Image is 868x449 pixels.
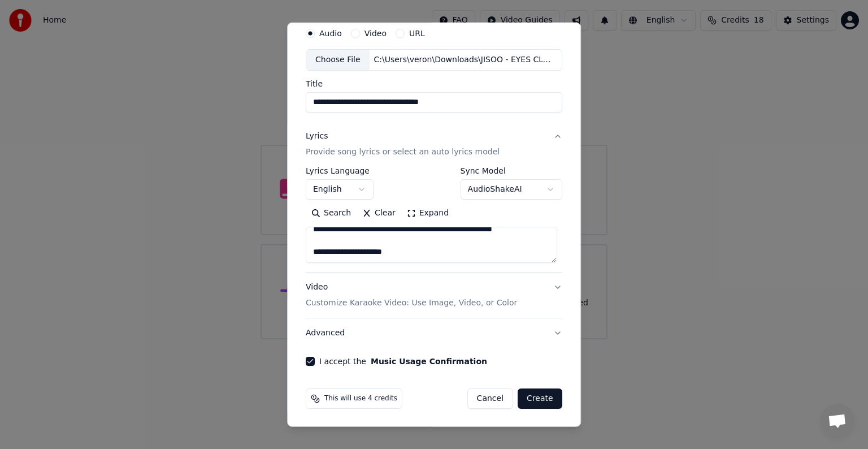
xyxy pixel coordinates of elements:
button: Advanced [306,318,562,348]
label: Audio [319,29,342,37]
label: I accept the [319,357,487,365]
button: Cancel [467,388,513,409]
label: URL [409,29,425,37]
div: LyricsProvide song lyrics or select an auto lyrics model [306,167,562,272]
button: I accept the [371,357,487,365]
button: Expand [401,204,454,222]
label: Sync Model [461,167,562,175]
button: VideoCustomize Karaoke Video: Use Image, Video, or Color [306,273,562,318]
label: Video [364,29,387,37]
button: Create [518,388,562,409]
div: Choose File [306,50,370,70]
button: Search [306,204,357,222]
button: LyricsProvide song lyrics or select an auto lyrics model [306,122,562,167]
label: Lyrics Language [306,167,374,175]
span: This will use 4 credits [324,394,397,403]
p: Provide song lyrics or select an auto lyrics model [306,146,500,158]
div: Lyrics [306,131,328,142]
p: Customize Karaoke Video: Use Image, Video, or Color [306,297,517,309]
div: Video [306,282,517,309]
div: C:\Users\veron\Downloads\JISOO - EYES CLOSED (Lyrics) ft. ZAYN (1).mp3 [370,54,562,66]
button: Clear [357,204,401,222]
label: Title [306,80,562,88]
